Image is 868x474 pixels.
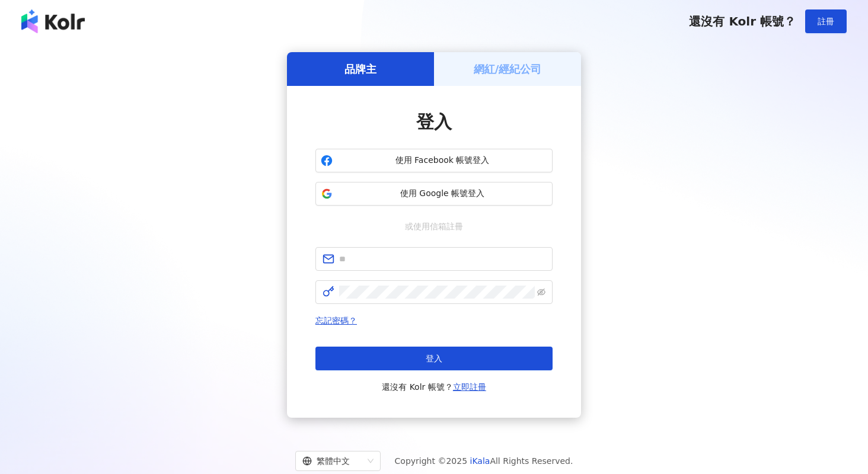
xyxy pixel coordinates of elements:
[805,9,847,33] button: 註冊
[315,149,553,172] button: 使用 Facebook 帳號登入
[426,354,442,363] span: 登入
[453,382,486,392] a: 立即註冊
[382,380,486,394] span: 還沒有 Kolr 帳號？
[537,288,545,296] span: eye-invisible
[315,347,553,370] button: 登入
[818,17,834,26] span: 註冊
[337,155,547,166] span: 使用 Facebook 帳號登入
[395,454,573,468] span: Copyright © 2025 All Rights Reserved.
[337,188,547,200] span: 使用 Google 帳號登入
[416,111,452,132] span: 登入
[397,220,471,233] span: 或使用信箱註冊
[344,62,376,76] h5: 品牌主
[315,316,357,325] a: 忘記密碼？
[315,182,553,206] button: 使用 Google 帳號登入
[302,451,363,470] div: 繁體中文
[474,62,542,76] h5: 網紅/經紀公司
[689,14,796,28] span: 還沒有 Kolr 帳號？
[21,9,85,33] img: logo
[470,456,490,466] a: iKala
